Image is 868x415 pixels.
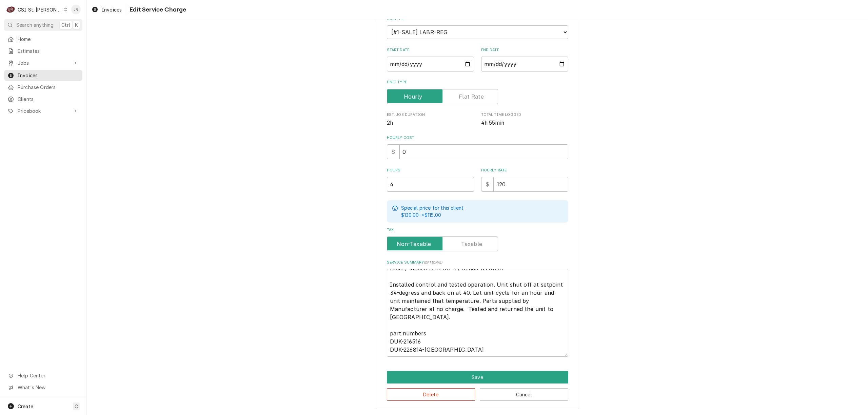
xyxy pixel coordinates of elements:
[18,36,79,43] span: Home
[18,384,78,391] span: What's New
[387,371,568,383] button: Save
[18,403,33,409] span: Create
[481,168,568,173] label: Hourly Rate
[18,107,69,115] span: Pricebook
[387,16,568,39] div: Subtype
[4,57,82,68] a: Go to Jobs
[18,372,78,379] span: Help Center
[387,120,393,126] span: 2h
[18,96,79,103] span: Clients
[4,82,82,93] a: Purchase Orders
[387,168,474,192] div: [object Object]
[127,5,186,14] span: Edit Service Charge
[480,388,568,401] button: Cancel
[16,21,54,28] span: Search anything
[387,80,568,85] label: Unit Type
[387,383,568,401] div: Button Group Row
[18,47,79,55] span: Estimates
[387,269,568,357] textarea: Duke / Model: UTR-60-R / Serial: 12231261 Installed control and tested operation. Unit shut off a...
[481,112,568,127] div: Total Time Logged
[387,135,568,159] div: Hourly Cost
[401,212,441,218] span: $130.00 -> $115.00
[4,19,82,31] button: Search anythingCtrlK
[4,34,82,45] a: Home
[481,168,568,192] div: [object Object]
[387,227,568,233] label: Tax
[387,260,568,265] label: Service Summary
[71,5,81,14] div: Jessica Rentfro's Avatar
[387,119,474,127] span: Est. Job Duration
[4,105,82,117] a: Go to Pricebook
[481,120,504,126] span: 4h 55min
[18,59,69,66] span: Jobs
[89,4,124,15] a: Invoices
[387,227,568,251] div: Tax
[71,5,81,14] div: JR
[102,6,122,13] span: Invoices
[18,72,79,79] span: Invoices
[6,5,16,14] div: CSI St. Louis's Avatar
[18,84,79,91] span: Purchase Orders
[387,144,399,159] div: $
[387,112,474,127] div: Est. Job Duration
[75,21,78,28] span: K
[4,370,82,381] a: Go to Help Center
[481,177,494,192] div: $
[387,135,568,141] label: Hourly Cost
[75,403,78,410] span: C
[481,119,568,127] span: Total Time Logged
[481,47,568,53] label: End Date
[387,57,474,71] input: yyyy-mm-dd
[481,57,568,71] input: yyyy-mm-dd
[4,94,82,105] a: Clients
[6,5,16,14] div: C
[481,112,568,118] span: Total Time Logged
[387,371,568,401] div: Button Group
[387,47,474,53] label: Start Date
[387,80,568,104] div: Unit Type
[61,21,70,28] span: Ctrl
[18,6,62,13] div: CSI St. [PERSON_NAME]
[424,261,443,264] span: ( optional )
[4,70,82,81] a: Invoices
[4,45,82,57] a: Estimates
[387,168,474,173] label: Hours
[4,382,82,393] a: Go to What's New
[387,260,568,357] div: Service Summary
[387,47,474,71] div: Start Date
[387,112,474,118] span: Est. Job Duration
[481,47,568,71] div: End Date
[387,388,475,401] button: Delete
[401,204,465,211] p: Special price for this client:
[387,371,568,383] div: Button Group Row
